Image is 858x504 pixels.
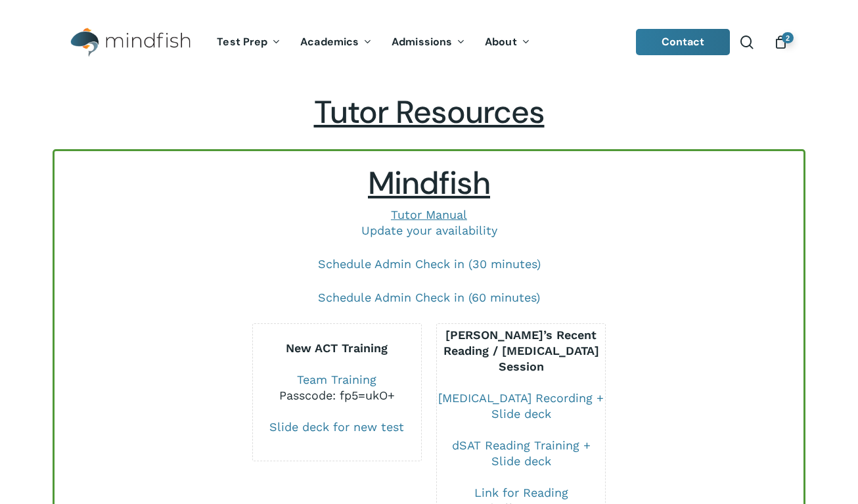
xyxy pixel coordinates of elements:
a: Update your availability [361,223,497,237]
a: Cart [773,35,788,49]
header: Main Menu [53,18,805,67]
span: Tutor Resources [314,91,545,133]
a: Team Training [297,373,376,386]
b: New ACT Training [286,341,388,355]
a: Admissions [382,37,475,48]
a: Academics [290,37,382,48]
a: Schedule Admin Check in (30 minutes) [318,257,541,271]
span: About [485,35,517,49]
a: Schedule Admin Check in (60 minutes) [318,290,540,304]
a: Tutor Manual [391,208,467,221]
span: Academics [300,35,359,49]
b: [PERSON_NAME]’s Recent Reading / [MEDICAL_DATA] Session [443,328,599,373]
span: Mindfish [368,162,490,204]
a: About [475,37,540,48]
a: dSAT Reading Training + Slide deck [452,438,591,468]
iframe: Chatbot [771,417,840,486]
a: Contact [636,29,731,55]
div: Passcode: fp5=ukO+ [253,388,421,403]
span: 2 [782,32,794,43]
nav: Main Menu [207,18,539,67]
a: Test Prep [207,37,290,48]
a: [MEDICAL_DATA] Recording + Slide deck [438,391,604,421]
span: Test Prep [217,35,267,49]
span: Admissions [392,35,452,49]
span: Contact [662,35,705,49]
a: Slide deck for new test [269,420,404,434]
